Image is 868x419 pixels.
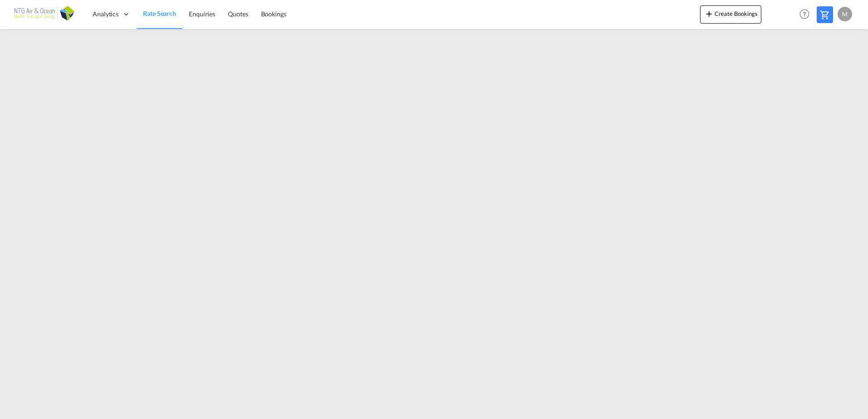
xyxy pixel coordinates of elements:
span: Bookings [261,10,286,18]
span: Rate Search [143,10,176,17]
button: icon-plus 400-fgCreate Bookings [700,5,761,24]
img: af31b1c0b01f11ecbc353f8e72265e29.png [14,4,75,24]
div: Help [797,6,817,23]
span: Enquiries [189,10,215,18]
span: Analytics [93,10,118,19]
div: M [838,7,852,21]
md-icon: icon-plus 400-fg [704,8,715,19]
span: Quotes [228,10,248,18]
span: Help [797,6,812,22]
